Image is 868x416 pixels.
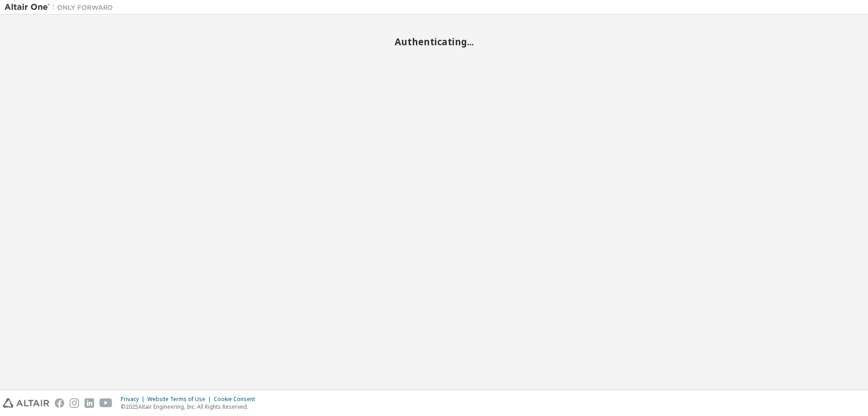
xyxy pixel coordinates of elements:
div: Cookie Consent [214,396,260,403]
h2: Authenticating... [5,36,863,48]
div: Website Terms of Use [147,396,214,403]
img: facebook.svg [55,398,64,408]
p: © 2025 Altair Engineering, Inc. All Rights Reserved. [121,403,260,411]
div: Privacy [121,396,147,403]
img: Altair One [5,3,118,12]
img: altair_logo.svg [3,398,49,408]
img: linkedin.svg [85,398,94,408]
img: youtube.svg [99,398,113,408]
img: instagram.svg [70,398,79,408]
